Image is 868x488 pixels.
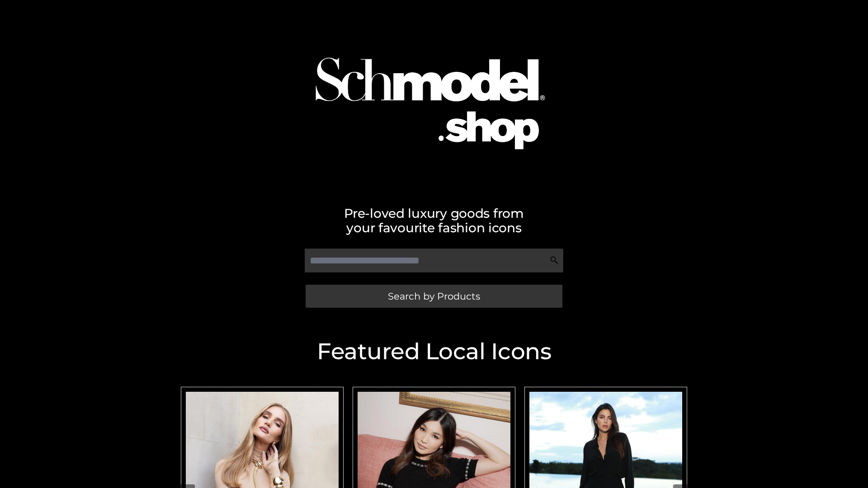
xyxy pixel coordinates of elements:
h2: Pre-loved luxury goods from your favourite fashion icons [176,206,692,235]
span: Search by Products [388,291,480,301]
a: Search by Products [306,285,562,308]
h2: Featured Local Icons​ [176,340,692,363]
img: Search Icon [550,256,559,265]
